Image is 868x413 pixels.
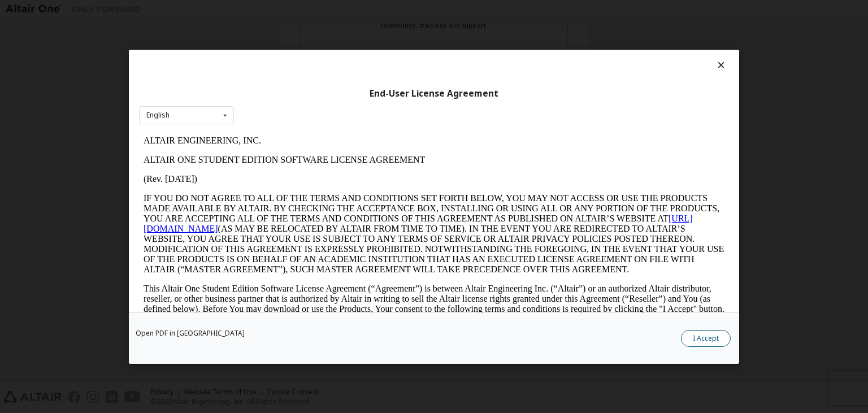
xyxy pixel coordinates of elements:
a: Open PDF in [GEOGRAPHIC_DATA] [136,329,245,336]
p: IF YOU DO NOT AGREE TO ALL OF THE TERMS AND CONDITIONS SET FORTH BELOW, YOU MAY NOT ACCESS OR USE... [5,62,585,144]
p: (Rev. [DATE]) [5,43,585,53]
div: English [146,112,170,119]
button: I Accept [681,329,731,346]
a: [URL][DOMAIN_NAME] [5,82,554,102]
p: ALTAIR ENGINEERING, INC. [5,5,585,15]
div: End-User License Agreement [139,88,729,99]
p: ALTAIR ONE STUDENT EDITION SOFTWARE LICENSE AGREEMENT [5,24,585,34]
p: This Altair One Student Edition Software License Agreement (“Agreement”) is between Altair Engine... [5,153,585,193]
